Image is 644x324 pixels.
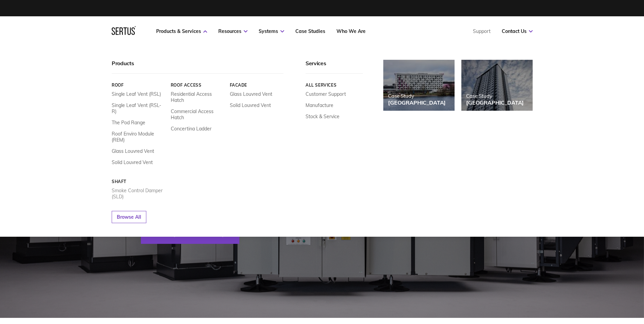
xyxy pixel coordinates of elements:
[229,83,283,88] a: Facade
[218,28,247,34] a: Resources
[336,28,366,34] a: Who We Are
[112,211,146,223] a: Browse All
[112,102,166,114] a: Single Leaf Vent (RSL-R)
[156,28,207,34] a: Products & Services
[522,245,644,324] iframe: Chat Widget
[229,91,272,97] a: Glass Louvred Vent
[112,60,283,74] div: Products
[388,99,446,106] div: [GEOGRAPHIC_DATA]
[502,28,533,34] a: Contact Us
[306,91,346,97] a: Customer Support
[466,99,524,106] div: [GEOGRAPHIC_DATA]
[306,113,339,120] a: Stock & Service
[170,108,224,121] a: Commercial Access Hatch
[306,102,333,108] a: Manufacture
[112,120,145,126] a: The Pod Range
[229,102,271,108] a: Solid Louvred Vent
[295,28,325,34] a: Case Studies
[388,93,446,99] div: Case Study
[473,28,491,34] a: Support
[259,28,284,34] a: Systems
[112,83,166,88] a: Roof
[112,179,166,184] a: Shaft
[466,93,524,99] div: Case Study
[383,60,455,111] a: Case Study[GEOGRAPHIC_DATA]
[170,126,211,132] a: Concertina Ladder
[461,60,533,111] a: Case Study[GEOGRAPHIC_DATA]
[170,83,224,88] a: Roof Access
[306,83,363,88] a: All services
[170,91,224,103] a: Residential Access Hatch
[112,131,166,143] a: Roof Enviro Module (REM)
[112,159,153,165] a: Solid Louvred Vent
[112,148,154,154] a: Glass Louvred Vent
[112,187,166,200] a: Smoke Control Damper (SLD)
[112,91,161,97] a: Single Leaf Vent (RSL)
[306,60,363,74] div: Services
